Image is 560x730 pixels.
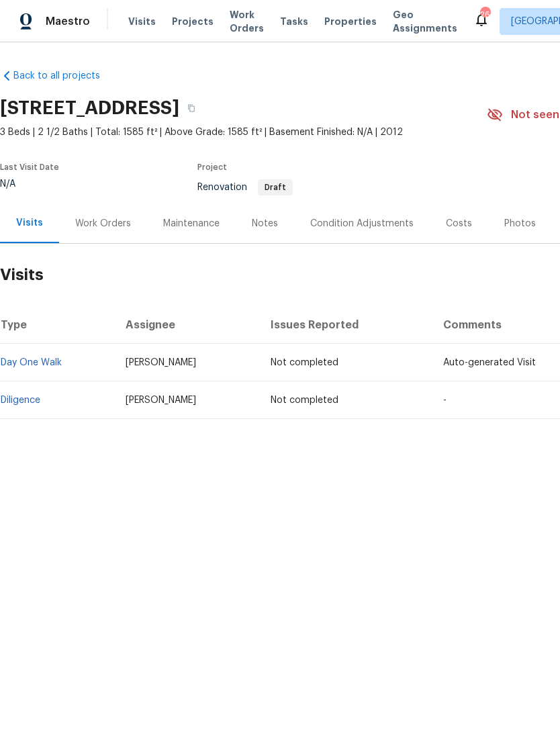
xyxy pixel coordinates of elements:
th: Assignee [115,306,260,344]
div: Costs [446,217,472,230]
span: Maestro [46,15,90,28]
div: Maintenance [163,217,220,230]
span: Work Orders [230,8,264,35]
span: Draft [259,183,291,191]
button: Copy Address [179,96,203,120]
th: Issues Reported [260,306,432,344]
span: Not completed [271,358,338,367]
span: Renovation [197,183,293,192]
span: Auto-generated Visit [443,358,536,367]
a: Diligence [1,396,40,405]
a: Day One Walk [1,358,62,367]
span: [PERSON_NAME] [126,358,196,367]
div: Notes [252,217,278,230]
div: 26 [480,8,489,21]
span: Not completed [271,396,338,405]
span: Geo Assignments [393,8,457,35]
span: Properties [324,15,377,28]
div: Visits [16,216,43,230]
div: Photos [504,217,536,230]
span: Tasks [280,17,308,26]
span: Visits [128,15,156,28]
div: Work Orders [75,217,131,230]
div: Condition Adjustments [310,217,414,230]
span: [PERSON_NAME] [126,396,196,405]
span: Projects [172,15,214,28]
span: Project [197,163,227,171]
span: - [443,396,447,405]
